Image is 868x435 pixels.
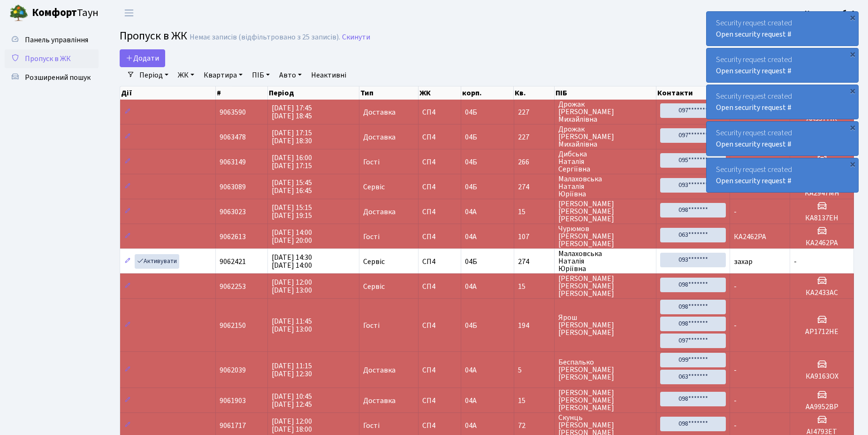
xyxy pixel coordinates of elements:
[794,189,850,198] h5: KA2947MН
[794,372,850,381] h5: КА9163ОХ
[363,233,380,241] span: Гості
[734,320,737,331] span: -
[422,109,457,116] span: СП4
[117,5,141,21] button: Переключити навігацію
[518,422,550,429] span: 72
[5,68,99,87] a: Розширений пошук
[794,214,850,223] h5: КА8137ЕН
[25,72,91,83] span: Розширений пошук
[465,256,477,267] span: 04Б
[220,107,246,117] span: 9063590
[848,159,857,169] div: ×
[734,365,737,375] span: -
[465,365,477,375] span: 04А
[363,109,396,116] span: Доставка
[794,403,850,412] h5: АА9952ВР
[307,67,350,83] a: Неактивні
[794,256,797,267] span: -
[422,233,457,241] span: СП4
[359,86,419,100] th: Тип
[419,86,461,100] th: ЖК
[220,396,246,406] span: 9061903
[518,133,550,141] span: 227
[272,128,312,146] span: [DATE] 17:15 [DATE] 18:30
[422,397,457,404] span: СП4
[272,277,312,295] span: [DATE] 12:00 [DATE] 13:00
[342,33,370,42] a: Скинути
[558,389,653,412] span: [PERSON_NAME] [PERSON_NAME] [PERSON_NAME]
[518,397,550,404] span: 15
[422,422,457,429] span: СП4
[558,358,653,381] span: Беспалько [PERSON_NAME] [PERSON_NAME]
[734,420,737,431] span: -
[200,67,246,83] a: Квартира
[707,122,858,155] div: Security request created
[363,258,385,265] span: Сервіс
[794,327,850,336] h5: АР1712НЕ
[465,232,477,242] span: 04А
[272,316,312,334] span: [DATE] 11:45 [DATE] 13:00
[220,182,246,192] span: 9063089
[558,175,653,198] span: Малаховська Наталія Юріївна
[363,366,396,374] span: Доставка
[794,288,850,297] h5: КА2433АС
[716,66,792,76] a: Open security request #
[422,183,457,191] span: СП4
[272,361,312,379] span: [DATE] 11:15 [DATE] 12:30
[216,86,268,100] th: #
[32,5,99,21] span: Таун
[363,397,396,404] span: Доставка
[5,31,99,49] a: Панель управління
[422,158,457,166] span: СП4
[734,281,737,292] span: -
[465,320,477,331] span: 04Б
[848,13,857,22] div: ×
[518,283,550,290] span: 15
[656,86,730,100] th: Контакти
[465,157,477,167] span: 04Б
[422,133,457,141] span: СП4
[558,101,653,123] span: Дрожак [PERSON_NAME] Михайлівна
[848,123,857,132] div: ×
[734,232,766,242] span: КА2462РА
[120,49,165,67] a: Додати
[734,396,737,406] span: -
[465,281,477,292] span: 04А
[716,176,792,186] a: Open security request #
[734,207,737,217] span: -
[272,391,312,410] span: [DATE] 10:45 [DATE] 12:45
[190,33,340,42] div: Немає записів (відфільтровано з 25 записів).
[465,107,477,117] span: 04Б
[5,49,99,68] a: Пропуск в ЖК
[707,48,858,82] div: Security request created
[136,67,172,83] a: Період
[272,227,312,246] span: [DATE] 14:00 [DATE] 20:00
[25,54,71,64] span: Пропуск в ЖК
[707,85,858,119] div: Security request created
[707,12,858,46] div: Security request created
[363,322,380,329] span: Гості
[363,283,385,290] span: Сервіс
[220,320,246,331] span: 9062150
[9,4,28,23] img: logo.png
[363,183,385,191] span: Сервіс
[558,225,653,248] span: Чурюмов [PERSON_NAME] [PERSON_NAME]
[518,322,550,329] span: 194
[422,366,457,374] span: СП4
[514,86,554,100] th: Кв.
[220,157,246,167] span: 9063149
[518,183,550,191] span: 274
[465,420,477,431] span: 04А
[220,232,246,242] span: 9062613
[848,49,857,59] div: ×
[465,396,477,406] span: 04А
[363,422,380,429] span: Гості
[220,132,246,142] span: 9063478
[518,258,550,265] span: 274
[518,233,550,241] span: 107
[120,28,187,44] span: Пропуск в ЖК
[220,256,246,267] span: 9062421
[558,275,653,297] span: [PERSON_NAME] [PERSON_NAME] [PERSON_NAME]
[716,139,792,149] a: Open security request #
[272,202,312,221] span: [DATE] 15:15 [DATE] 19:15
